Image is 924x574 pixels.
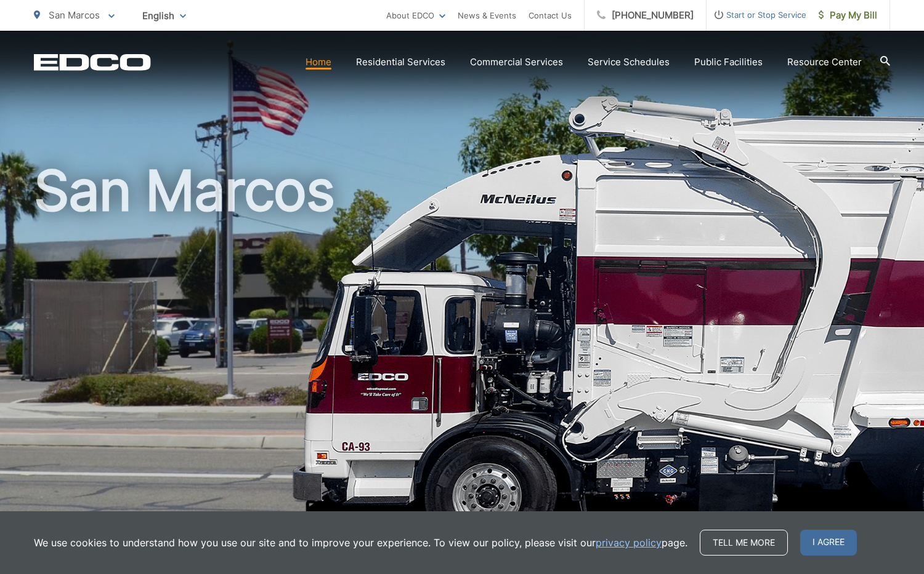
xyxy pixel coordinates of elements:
[694,55,763,70] a: Public Facilities
[458,8,516,23] a: News & Events
[819,8,877,23] span: Pay My Bill
[470,55,563,70] a: Commercial Services
[800,530,857,556] span: I agree
[529,8,572,23] a: Contact Us
[386,8,445,23] a: About EDCO
[356,55,445,70] a: Residential Services
[787,55,862,70] a: Resource Center
[34,54,151,71] a: EDCD logo. Return to the homepage.
[588,55,670,70] a: Service Schedules
[34,160,890,549] h1: San Marcos
[49,9,100,21] span: San Marcos
[34,535,687,550] p: We use cookies to understand how you use our site and to improve your experience. To view our pol...
[700,530,788,556] a: Tell me more
[596,535,662,550] a: privacy policy
[306,55,331,70] a: Home
[133,5,195,26] span: English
